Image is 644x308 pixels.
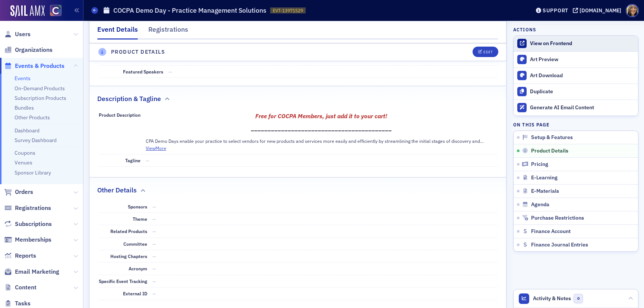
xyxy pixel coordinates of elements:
a: Organizations [4,46,53,54]
button: ViewMore [146,145,166,151]
a: Memberships [4,236,51,244]
span: — [152,253,156,259]
div: Art Preview [530,56,634,63]
span: Users [15,30,31,38]
a: Events [15,75,31,82]
a: Bundles [15,104,34,111]
span: Specific Event Tracking [99,278,147,284]
a: Tasks [4,299,31,308]
span: 0 [574,294,583,303]
span: Committee [123,241,147,247]
a: Venues [15,159,32,166]
span: E-Materials [531,188,559,195]
a: Art Download [514,67,638,84]
span: — [152,265,156,271]
button: Generate AI Email Content [514,100,638,116]
span: Sponsors [128,204,147,210]
a: On-Demand Products [15,85,65,92]
span: — [152,204,156,210]
button: Duplicate [514,84,638,100]
a: Dashboard [15,127,40,134]
span: Tagline [125,157,141,163]
a: Content [4,283,37,292]
span: Email Marketing [15,268,59,276]
a: Coupons [15,150,35,156]
a: Sponsor Library [15,169,51,176]
div: Generate AI Email Content [530,104,634,111]
a: Art Preview [514,52,638,67]
button: [DOMAIN_NAME] [573,8,624,13]
span: — [152,278,156,284]
span: Featured Speakers [123,69,163,75]
div: Event Details [97,25,138,40]
span: Finance Journal Entries [531,242,588,248]
span: Hosting Chapters [110,253,147,259]
span: Setup & Features [531,134,573,141]
h4: On this page [513,121,638,128]
span: Tasks [15,299,31,308]
span: Profile [626,4,639,17]
h4: Product Details [111,48,165,56]
h4: Actions [513,26,536,33]
span: Events & Products [15,62,64,70]
span: Finance Account [531,228,571,235]
div: View on Frontend [530,40,634,47]
h2: Description & Tagline [97,94,161,104]
span: — [152,228,156,234]
span: External ID [123,290,147,296]
a: Events & Products [4,62,64,70]
span: Activity & Notes [533,295,571,302]
a: Reports [4,252,36,260]
a: Email Marketing [4,268,59,276]
a: Users [4,30,31,38]
span: — [152,216,156,222]
span: — [152,290,156,296]
div: Edit [483,50,493,54]
em: Free for COCPA Members, just add it to your cart! [255,112,387,120]
span: Reports [15,252,36,260]
div: Registrations [148,25,188,38]
span: — [146,157,149,163]
button: Edit [473,47,498,57]
span: Agenda [531,201,549,208]
span: Product Description [99,112,141,118]
span: Pricing [531,161,548,168]
a: View on Frontend [514,36,638,51]
img: SailAMX [50,5,61,16]
a: Subscriptions [4,220,52,228]
span: Registrations [15,204,51,212]
span: Content [15,283,37,292]
div: [DOMAIN_NAME] [580,7,621,14]
span: Theme [133,216,147,222]
h1: COCPA Demo Day - Practice Management Solutions [113,6,266,15]
div: Support [543,7,568,14]
span: Related Products [110,228,147,234]
span: Memberships [15,236,51,244]
img: SailAMX [10,5,45,17]
a: Survey Dashboard [15,137,57,144]
h2: Other Details [97,185,137,195]
span: EVT-13971529 [273,7,303,14]
span: Product Details [531,148,568,154]
span: E-Learning [531,175,558,181]
span: Orders [15,188,33,196]
a: View Homepage [45,5,61,18]
span: — [168,69,172,75]
h3: __________________________________________ [146,123,497,133]
span: Organizations [15,46,53,54]
span: — [152,241,156,247]
span: Subscriptions [15,220,52,228]
a: Subscription Products [15,95,66,101]
div: Duplicate [530,88,634,95]
a: Other Products [15,114,50,121]
p: CPA Demo Days enable your practice to select vendors for new products and services more easily an... [146,138,497,144]
span: Purchase Restrictions [531,215,584,221]
a: Orders [4,188,33,196]
a: Registrations [4,204,51,212]
span: Acronym [129,265,147,271]
div: Art Download [530,72,634,79]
